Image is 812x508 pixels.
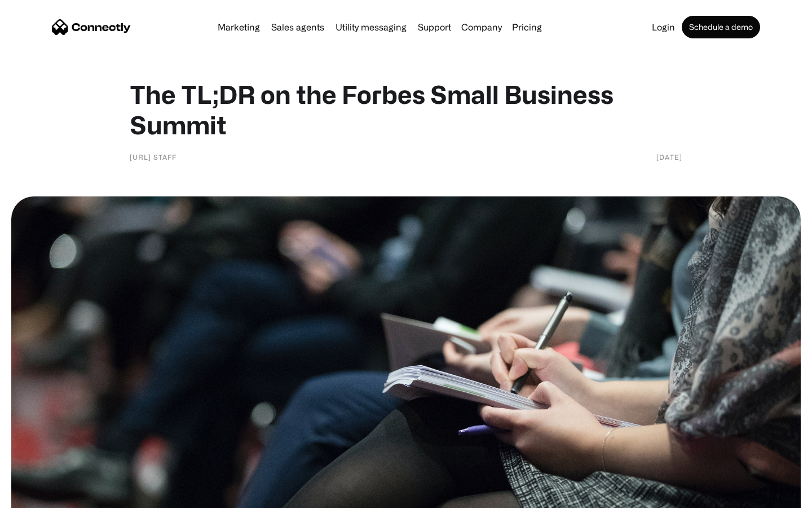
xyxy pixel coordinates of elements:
[461,19,502,35] div: Company
[507,23,546,32] a: Pricing
[682,16,760,38] a: Schedule a demo
[647,23,679,32] a: Login
[130,151,176,163] div: [URL] Staff
[130,79,682,140] h1: The TL;DR on the Forbes Small Business Summit
[331,23,411,32] a: Utility messaging
[413,23,456,32] a: Support
[267,23,329,32] a: Sales agents
[23,488,68,504] ul: Language list
[213,23,264,32] a: Marketing
[656,151,682,163] div: [DATE]
[11,488,68,504] aside: Language selected: English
